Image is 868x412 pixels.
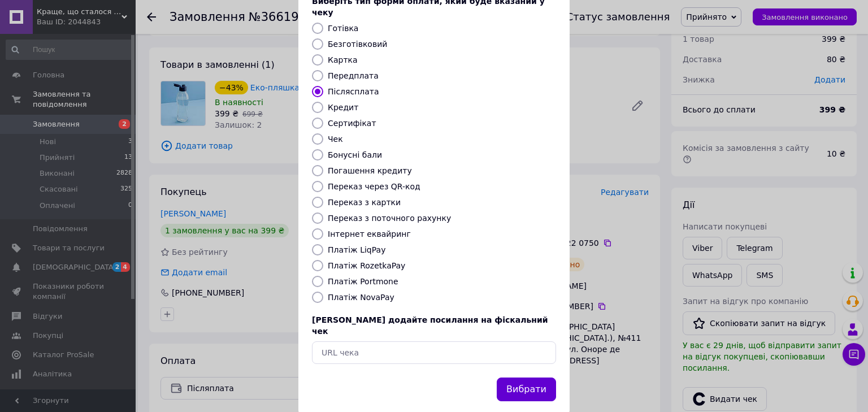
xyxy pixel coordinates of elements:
label: Платіж LiqPay [328,245,385,254]
label: Передплата [328,71,379,80]
span: [PERSON_NAME] додайте посилання на фіскальний чек [312,315,548,336]
label: Чек [328,135,343,144]
label: Платіж Portmone [328,277,398,286]
label: Кредит [328,103,358,112]
label: Погашення кредиту [328,166,412,175]
label: Сертифікат [328,119,376,128]
label: Бонусні бали [328,150,382,159]
label: Переказ з поточного рахунку [328,214,451,223]
label: Безготівковий [328,40,387,49]
label: Інтернет еквайринг [328,229,411,238]
label: Картка [328,55,358,64]
label: Платіж RozetkaPay [328,261,405,270]
label: Переказ через QR-код [328,182,420,191]
label: Переказ з картки [328,198,401,207]
label: Платіж NovaPay [328,293,394,302]
label: Готівка [328,24,358,33]
label: Післясплата [328,87,379,96]
input: URL чека [312,341,556,364]
button: Вибрати [497,378,556,402]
